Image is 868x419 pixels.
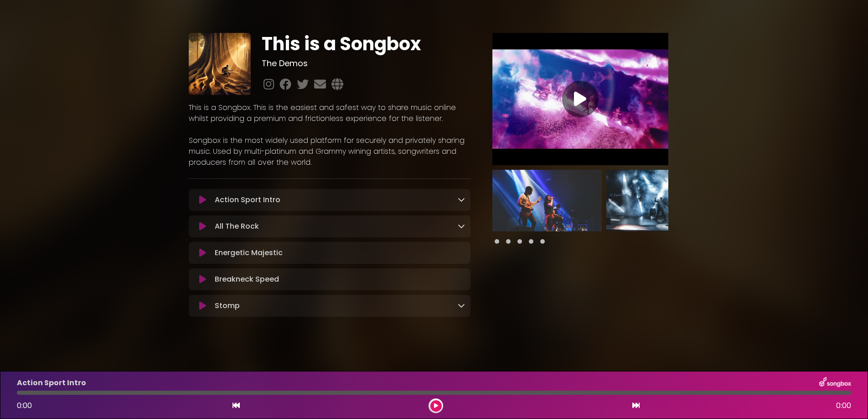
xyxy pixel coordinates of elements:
[492,170,602,231] img: VGKDuGESIqn1OmxWBYqA
[492,33,668,165] img: Video Thumbnail
[215,194,280,205] p: Action Sport Intro
[189,102,470,124] p: This is a Songbox. This is the easiest and safest way to share music online whilst providing a pr...
[606,170,716,231] img: 5SBxY6KGTbm7tdT8d3UB
[189,33,251,95] img: aCQhYPbzQtmD8pIHw81E
[215,221,259,232] p: All The Rock
[262,33,470,55] h1: This is a Songbox
[215,300,240,311] p: Stomp
[262,58,470,68] h3: The Demos
[215,247,283,258] p: Energetic Majestic
[215,274,279,285] p: Breakneck Speed
[189,135,470,168] p: Songbox is the most widely used platform for securely and privately sharing music. Used by multi-...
